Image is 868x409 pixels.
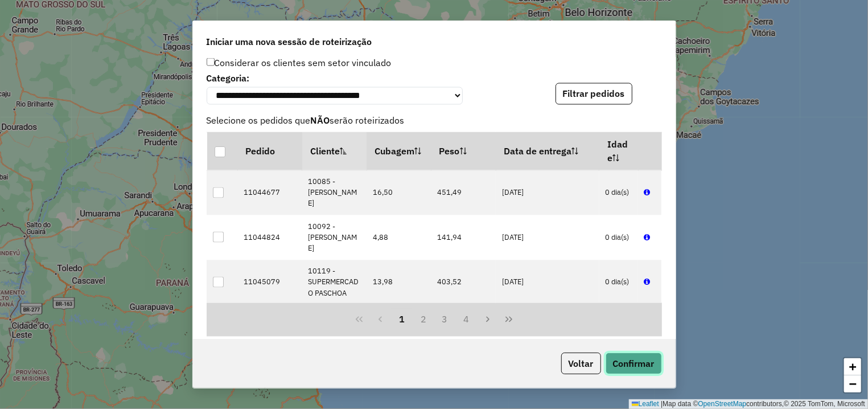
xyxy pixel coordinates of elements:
[844,358,861,375] a: Zoom in
[237,171,302,216] td: 11044677
[632,400,659,408] a: Leaflet
[200,114,669,128] span: Selecione os pedidos que serão roteirizados
[629,399,868,409] div: Map data © contributors,© 2025 TomTom, Microsoft
[431,215,496,260] td: 141,94
[207,56,392,69] label: Considerar os clientes sem setor vinculado
[606,353,662,374] button: Confirmar
[367,132,431,170] th: Cubagem
[844,375,861,392] a: Zoom out
[599,171,638,216] td: 0 dia(s)
[413,309,434,330] button: 2
[499,309,520,330] button: Last Page
[496,215,599,260] td: [DATE]
[496,171,599,216] td: [DATE]
[302,132,367,170] th: Cliente
[698,400,747,408] a: OpenStreetMap
[661,400,663,408] span: |
[237,260,302,305] td: 11045079
[207,72,463,85] label: Categoria:
[237,215,302,260] td: 11044824
[302,171,367,216] td: 10085 - [PERSON_NAME]
[207,35,372,48] span: Iniciar uma nova sessão de roteirização
[561,353,601,374] button: Voltar
[496,260,599,305] td: [DATE]
[302,215,367,260] td: 10092 - [PERSON_NAME]
[367,260,431,305] td: 13,98
[302,260,367,305] td: 10119 - SUPERMERCADO PASCHOA
[496,132,599,170] th: Data de entrega
[431,171,496,216] td: 451,49
[599,260,638,305] td: 0 dia(s)
[431,132,496,170] th: Peso
[455,309,477,330] button: 4
[556,83,632,105] button: Filtrar pedidos
[431,260,496,305] td: 403,52
[207,58,215,66] input: Considerar os clientes sem setor vinculado
[434,309,456,330] button: 3
[849,359,857,374] span: +
[599,215,638,260] td: 0 dia(s)
[237,132,302,170] th: Pedido
[311,115,330,126] strong: NÃO
[367,171,431,216] td: 16,50
[599,132,638,170] th: Idade
[367,215,431,260] td: 4,88
[391,309,413,330] button: 1
[477,309,499,330] button: Next Page
[849,377,857,391] span: −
